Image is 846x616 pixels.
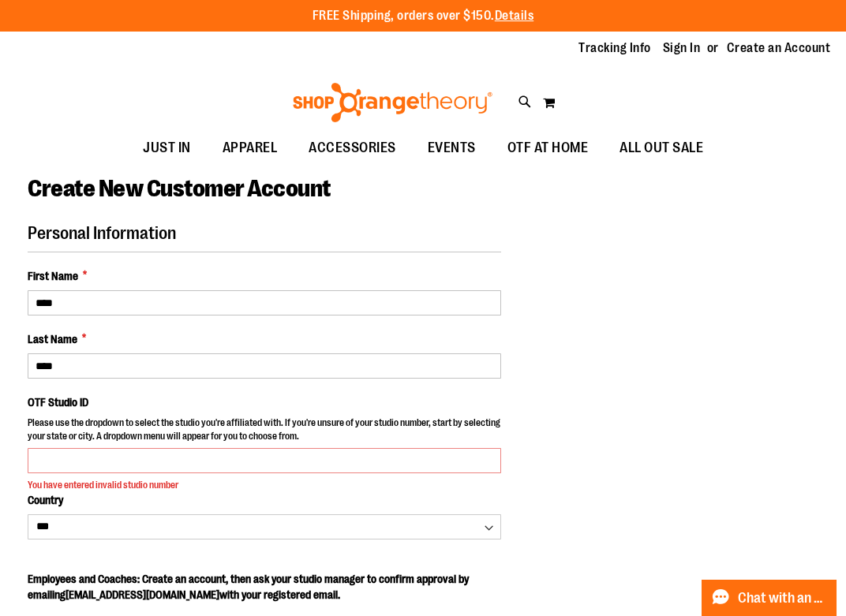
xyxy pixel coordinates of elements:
[290,83,495,122] img: Shop Orangetheory
[578,39,651,57] a: Tracking Info
[28,331,77,347] span: Last Name
[28,494,63,506] span: Country
[495,9,534,23] a: Details
[223,130,278,166] span: APPAREL
[28,175,331,202] span: Create New Customer Account
[620,130,703,166] span: ALL OUT SALE
[428,130,476,166] span: EVENTS
[28,479,501,492] div: You have entered invalid studio number
[28,223,176,243] span: Personal Information
[143,130,191,166] span: JUST IN
[28,573,469,601] span: Employees and Coaches: Create an account, then ask your studio manager to confirm approval by ema...
[738,591,827,606] span: Chat with an Expert
[727,39,831,57] a: Create an Account
[28,396,88,409] span: OTF Studio ID
[28,416,501,447] p: Please use the dropdown to select the studio you're affiliated with. If you're unsure of your stu...
[313,7,534,25] p: FREE Shipping, orders over $150.
[309,130,396,166] span: ACCESSORIES
[663,39,701,57] a: Sign In
[702,580,837,616] button: Chat with an Expert
[507,130,589,166] span: OTF AT HOME
[28,268,78,284] span: First Name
